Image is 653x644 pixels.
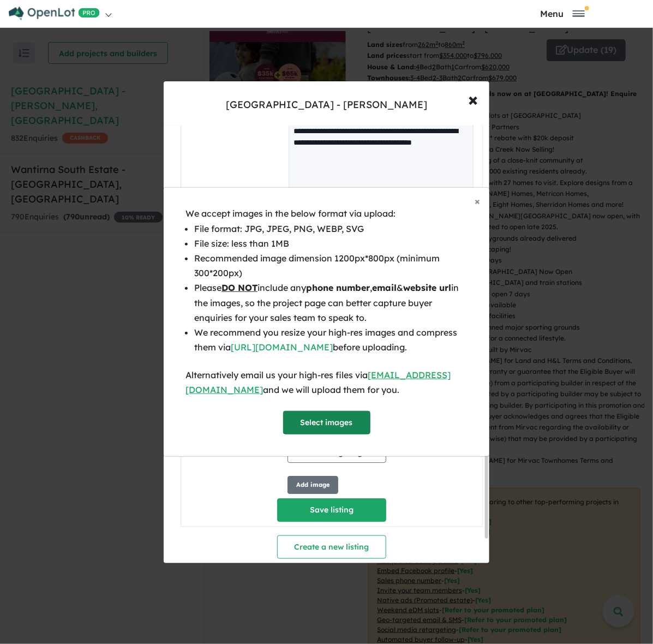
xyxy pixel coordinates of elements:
li: Please include any , & in the images, so the project page can better capture buyer enquiries for ... [194,281,468,325]
div: Alternatively email us your high-res files via and we will upload them for you. [185,368,468,397]
li: Recommended image dimension 1200px*800px (minimum 300*200px) [194,251,468,281]
b: phone number [306,282,370,293]
div: We accept images in the below format via upload: [185,206,468,221]
b: website url [403,282,451,293]
img: Openlot PRO Logo White [9,7,100,20]
button: Select images [283,411,370,434]
a: [URL][DOMAIN_NAME] [231,342,333,353]
u: DO NOT [221,282,257,293]
b: email [372,282,397,293]
button: Toggle navigation [483,8,642,19]
li: We recommend you resize your high-res images and compress them via before uploading. [194,325,468,355]
span: × [475,195,481,207]
li: File size: less than 1MB [194,236,468,251]
li: File format: JPG, JPEG, PNG, WEBP, SVG [194,222,468,236]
